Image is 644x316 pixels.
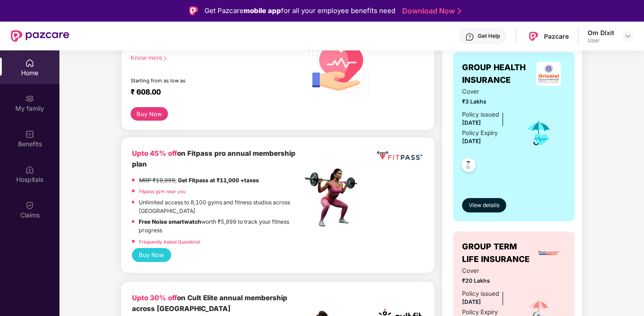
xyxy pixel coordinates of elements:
[132,293,287,313] b: on Cult Elite annual membership across [GEOGRAPHIC_DATA]
[462,128,498,138] div: Policy Expiry
[25,94,34,103] img: svg+xml;base64,PHN2ZyB3aWR0aD0iMjAiIGhlaWdodD0iMjAiIHZpZXdCb3g9IjAgMCAyMCAyMCIgZmlsbD0ibm9uZSIgeG...
[131,77,264,84] div: Starting from as low as
[131,54,297,60] div: Know more
[132,248,171,262] button: Buy Now
[302,27,376,102] img: svg+xml;base64,PHN2ZyB4bWxucz0iaHR0cDovL3d3dy53My5vcmcvMjAwMC9zdmciIHhtbG5zOnhsaW5rPSJodHRwOi8vd3...
[462,119,481,126] span: [DATE]
[462,61,531,87] span: GROUP HEALTH INSURANCE
[244,6,281,15] strong: mobile app
[537,241,562,265] img: insurerLogo
[462,110,499,119] div: Policy issued
[462,198,506,212] button: View details
[139,218,201,225] strong: Free Noise smartwatch
[458,6,461,16] img: Stroke
[139,177,177,184] del: MRP ₹19,999,
[462,276,512,285] span: ₹20 Lakhs
[588,37,614,44] div: User
[462,240,533,266] span: GROUP TERM LIFE INSURANCE
[462,138,481,144] span: [DATE]
[189,6,198,15] img: Logo
[139,217,302,235] p: worth ₹5,999 to track your fitness progress
[132,149,177,158] b: Upto 45% off
[462,298,481,305] span: [DATE]
[139,239,200,244] a: Frequently Asked Questions!
[462,289,499,298] div: Policy issued
[462,266,512,275] span: Cover
[178,177,259,184] strong: Get Fitpass at ₹11,000 +taxes
[131,107,168,121] button: Buy Now
[624,32,631,40] img: svg+xml;base64,PHN2ZyBpZD0iRHJvcGRvd24tMzJ4MzIiIHhtbG5zPSJodHRwOi8vd3d3LnczLm9yZy8yMDAwL3N2ZyIgd2...
[544,32,569,41] div: Pazcare
[25,130,34,139] img: svg+xml;base64,PHN2ZyBpZD0iQmVuZWZpdHMiIHhtbG5zPSJodHRwOi8vd3d3LnczLm9yZy8yMDAwL3N2ZyIgd2lkdGg9Ij...
[527,30,540,43] img: Pazcare_Logo.png
[132,149,295,168] b: on Fitpass pro annual membership plan
[25,59,34,68] img: svg+xml;base64,PHN2ZyBpZD0iSG9tZSIgeG1sbnM9Imh0dHA6Ly93d3cudzMub3JnLzIwMDAvc3ZnIiB3aWR0aD0iMjAiIG...
[204,5,395,16] div: Get Pazcare for all your employee benefits need
[139,189,186,194] a: Fitpass gym near you
[465,32,474,41] img: svg+xml;base64,PHN2ZyBpZD0iSGVscC0zMngzMiIgeG1sbnM9Imh0dHA6Ly93d3cudzMub3JnLzIwMDAvc3ZnIiB3aWR0aD...
[478,32,500,40] div: Get Help
[131,87,293,98] div: ₹ 608.00
[402,6,458,16] a: Download Now
[536,62,561,86] img: insurerLogo
[458,155,480,177] img: svg+xml;base64,PHN2ZyB4bWxucz0iaHR0cDovL3d3dy53My5vcmcvMjAwMC9zdmciIHdpZHRoPSI0OC45NDMiIGhlaWdodD...
[132,293,177,302] b: Upto 30% off
[588,28,614,37] div: Om Dixit
[375,148,424,163] img: fppp.png
[462,97,512,106] span: ₹3 Lakhs
[25,165,34,174] img: svg+xml;base64,PHN2ZyBpZD0iSG9zcGl0YWxzIiB4bWxucz0iaHR0cDovL3d3dy53My5vcmcvMjAwMC9zdmciIHdpZHRoPS...
[524,118,553,148] img: icon
[139,198,302,216] p: Unlimited access to 8,100 gyms and fitness studios across [GEOGRAPHIC_DATA]
[163,56,168,61] span: right
[462,87,512,96] span: Cover
[25,201,34,210] img: svg+xml;base64,PHN2ZyBpZD0iQ2xhaW0iIHhtbG5zPSJodHRwOi8vd3d3LnczLm9yZy8yMDAwL3N2ZyIgd2lkdGg9IjIwIi...
[469,201,499,210] span: View details
[11,30,69,42] img: New Pazcare Logo
[302,166,365,229] img: fpp.png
